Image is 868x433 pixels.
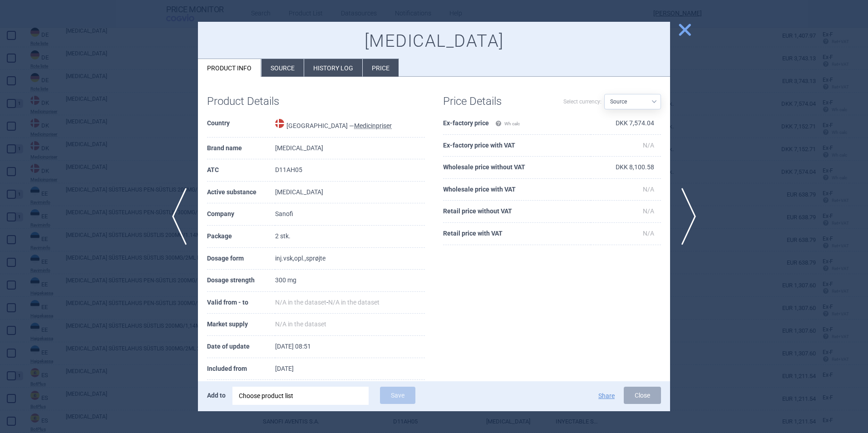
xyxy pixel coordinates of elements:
span: N/A [643,186,654,193]
td: [MEDICAL_DATA] [275,182,425,204]
span: N/A [643,207,654,215]
h1: Product Details [207,95,316,108]
h1: Price Details [443,95,552,108]
span: N/A [643,142,654,149]
th: Retail price without VAT [443,201,591,223]
th: Ex-factory price [443,113,591,135]
th: Included from [207,358,275,380]
th: Retail price with VAT [443,223,591,245]
h1: [MEDICAL_DATA] [207,31,661,52]
li: History log [304,59,362,77]
td: [MEDICAL_DATA] [275,138,425,160]
th: Wholesale price without VAT [443,157,591,179]
th: Dosage strength [207,270,275,292]
td: [DATE] [275,358,425,380]
th: Market supply [207,314,275,336]
td: DKK 7,574.04 [591,113,661,135]
td: - [275,292,425,314]
th: Package [207,226,275,248]
span: N/A in the dataset [275,299,326,306]
td: 300 mg [275,270,425,292]
td: 2 stk. [275,226,425,248]
span: Wh calc [495,121,520,126]
button: Share [598,393,615,399]
th: Brand name [207,138,275,160]
th: Country [207,113,275,138]
abbr: Medicinpriser — Danish Medicine Agency. Erhverv Medicinpriser database for bussines. [354,122,392,129]
button: Close [624,387,661,404]
span: N/A in the dataset [275,320,326,328]
button: Save [380,387,415,404]
th: Date of update [207,336,275,358]
div: Choose product list [232,387,369,405]
div: Choose product list [239,387,362,405]
td: DKK 8,100.58 [591,157,661,179]
span: N/A [643,230,654,237]
img: Denmark [275,119,284,128]
td: Sanofi [275,203,425,226]
span: N/A in the dataset [328,299,380,306]
th: Valid from - to [207,292,275,314]
td: inj.vsk,opl.,sprøjte [275,248,425,270]
th: Wholesale price with VAT [443,179,591,201]
li: Price [363,59,399,77]
p: Add to [207,387,226,404]
th: Dosage form [207,248,275,270]
td: D11AH05 [275,159,425,182]
label: Select currency: [563,94,602,109]
li: Product info [198,59,261,77]
li: Source [261,59,304,77]
th: Active substance [207,182,275,204]
td: [GEOGRAPHIC_DATA] — [275,113,425,138]
th: ATC [207,159,275,182]
th: Company [207,203,275,226]
td: [DATE] 08:51 [275,336,425,358]
th: Ex-factory price with VAT [443,135,591,157]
